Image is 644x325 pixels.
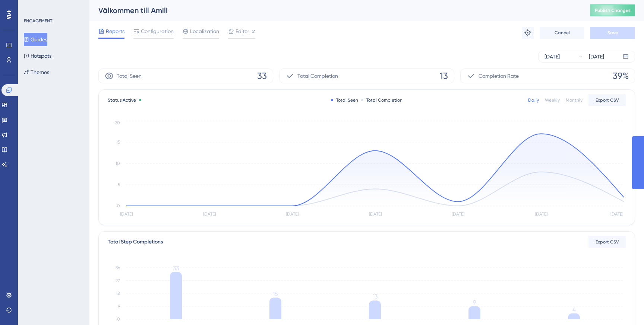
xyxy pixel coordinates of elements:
tspan: 27 [116,278,120,283]
button: Themes [24,66,49,79]
tspan: 4 [572,306,576,313]
tspan: [DATE] [610,211,623,217]
tspan: [DATE] [535,211,547,217]
tspan: 5 [118,182,120,187]
tspan: [DATE] [203,211,216,217]
div: [DATE] [544,52,560,61]
iframe: UserGuiding AI Assistant Launcher [613,296,635,318]
button: Export CSV [588,236,626,248]
tspan: 13 [373,293,378,300]
div: Daily [528,97,539,103]
span: Export CSV [596,239,619,245]
div: Monthly [566,97,583,103]
tspan: 20 [115,120,120,125]
span: Editor [236,27,249,36]
div: Välkommen till Amili [98,5,572,16]
tspan: [DATE] [452,211,464,217]
tspan: [DATE] [120,211,133,217]
tspan: 15 [116,140,120,145]
div: [DATE] [589,52,604,61]
div: Total Seen [331,97,358,103]
tspan: 9 [473,299,476,306]
button: Publish Changes [590,4,635,16]
span: Save [607,30,618,36]
tspan: [DATE] [369,211,382,217]
span: Configuration [141,27,174,36]
tspan: 10 [116,161,120,166]
div: Total Step Completions [108,238,163,246]
div: Total Completion [361,97,402,103]
span: 39% [613,70,629,82]
span: 13 [440,70,448,82]
div: Weekly [545,97,560,103]
button: Export CSV [588,94,626,106]
span: Total Completion [297,71,338,80]
button: Cancel [540,27,584,39]
span: Status: [108,97,136,103]
button: Hotspots [24,49,51,63]
tspan: 9 [118,304,120,309]
span: Localization [190,27,219,36]
tspan: 15 [273,290,278,297]
span: 33 [257,70,267,82]
button: Guides [24,33,47,46]
span: Cancel [555,30,570,36]
tspan: [DATE] [286,211,299,217]
span: Completion Rate [479,71,519,80]
tspan: 36 [116,265,120,270]
tspan: 0 [117,316,120,322]
span: Export CSV [596,97,619,103]
span: Total Seen [117,71,142,80]
tspan: 18 [116,291,120,296]
span: Reports [106,27,124,36]
div: ENGAGEMENT [24,18,52,24]
span: Publish Changes [595,7,631,13]
tspan: 0 [117,203,120,208]
span: Active [123,98,136,103]
button: Save [590,27,635,39]
tspan: 33 [173,265,179,272]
